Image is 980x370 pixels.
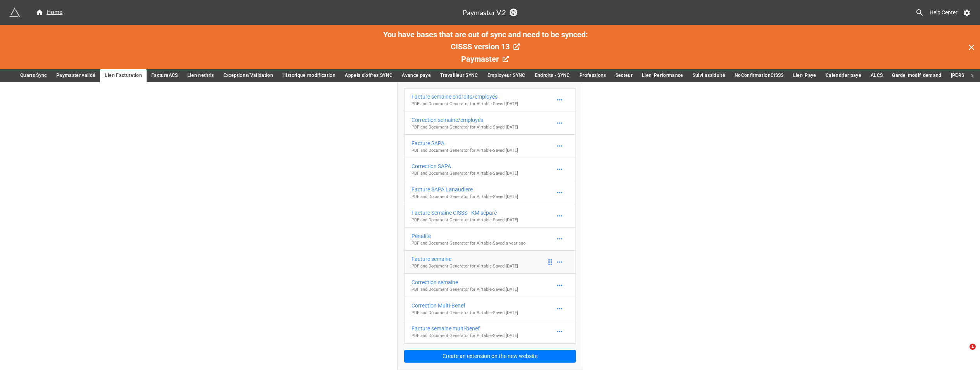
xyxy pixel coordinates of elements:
[642,71,683,80] span: Lien_Performance
[9,7,20,18] img: miniextensions-icon.73ae0678.png
[411,162,518,170] div: Correction SAPA
[411,333,518,339] p: PDF and Document Generator for Airtable - Saved [DATE]
[404,320,576,344] a: Facture semaine multi-benefPDF and Document Generator for Airtable-Saved [DATE]
[411,170,518,177] p: PDF and Document Generator for Airtable - Saved [DATE]
[411,139,518,148] div: Facture SAPA
[402,71,431,80] span: Avance paye
[20,71,47,80] span: Quarts Sync
[105,71,142,80] span: Lien Facturation
[693,71,725,80] span: Suivi assiduité
[151,71,178,80] span: FactureACS
[411,124,518,130] p: PDF and Document Generator for Airtable - Saved [DATE]
[411,116,518,124] div: Correction semaine/employés
[411,101,518,107] p: PDF and Document Generator for Airtable - Saved [DATE]
[970,344,976,350] span: 1
[735,71,784,80] span: NoConfirmationCISSS
[404,350,576,363] button: Create an extension on the new website
[56,71,96,80] span: Paymaster validé
[411,287,518,293] p: PDF and Document Generator for Airtable - Saved [DATE]
[411,301,518,310] div: Correction Multi-Benef
[282,71,335,80] span: Historique modification
[404,88,576,112] a: Facture semaine endroits/employésPDF and Document Generator for Airtable-Saved [DATE]
[440,71,478,80] span: Travailleur SYNC
[411,263,518,269] p: PDF and Document Generator for Airtable - Saved [DATE]
[404,111,576,135] a: Correction semaine/employésPDF and Document Generator for Airtable-Saved [DATE]
[411,217,518,223] p: PDF and Document Generator for Airtable - Saved [DATE]
[535,71,570,80] span: Endroits - SYNC
[826,71,861,80] span: Calendrier paye
[924,5,963,19] a: Help Center
[404,181,576,205] a: Facture SAPA LanaudierePDF and Document Generator for Airtable-Saved [DATE]
[411,92,518,101] div: Facture semaine endroits/employés
[404,227,576,251] a: PénalitéPDF and Document Generator for Airtable-Saved a year ago
[579,71,606,80] span: Professions
[411,255,518,263] div: Facture semaine
[411,185,518,194] div: Facture SAPA Lanaudiere
[223,71,273,80] span: Exceptions/Validation
[404,158,576,181] a: Correction SAPAPDF and Document Generator for Airtable-Saved [DATE]
[510,9,517,16] a: Sync Base Structure
[411,194,518,200] p: PDF and Document Generator for Airtable - Saved [DATE]
[871,71,883,80] span: ALCS
[345,71,392,80] span: Appels d'offres SYNC
[615,71,633,80] span: Secteur
[463,9,506,16] h3: Paymaster V.2
[404,204,576,228] a: Facture Semaine CISSS - KM séparéPDF and Document Generator for Airtable-Saved [DATE]
[411,232,525,240] div: Pénalité
[954,344,972,362] iframe: Intercom live chat
[411,208,518,217] div: Facture Semaine CISSS - KM séparé
[404,250,576,274] a: Facture semainePDF and Document Generator for Airtable-Saved [DATE]
[16,69,964,82] div: scrollable auto tabs example
[411,310,518,316] p: PDF and Document Generator for Airtable - Saved [DATE]
[411,240,525,247] p: PDF and Document Generator for Airtable - Saved a year ago
[793,71,816,80] span: Lien_Paye
[36,8,62,17] div: Home
[411,324,518,333] div: Facture semaine multi-benef
[404,297,576,320] a: Correction Multi-BenefPDF and Document Generator for Airtable-Saved [DATE]
[411,278,518,287] div: Correction semaine
[404,273,576,297] a: Correction semainePDF and Document Generator for Airtable-Saved [DATE]
[404,134,576,158] a: Facture SAPAPDF and Document Generator for Airtable-Saved [DATE]
[31,8,67,17] a: Home
[411,148,518,154] p: PDF and Document Generator for Airtable - Saved [DATE]
[487,71,525,80] span: Employeur SYNC
[892,71,941,80] span: Garde_modif_demand
[383,30,588,39] span: You have bases that are out of sync and need to be synced:
[461,54,499,64] span: Paymaster
[187,71,214,80] span: Lien nethris
[451,42,510,51] span: CISSS version 13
